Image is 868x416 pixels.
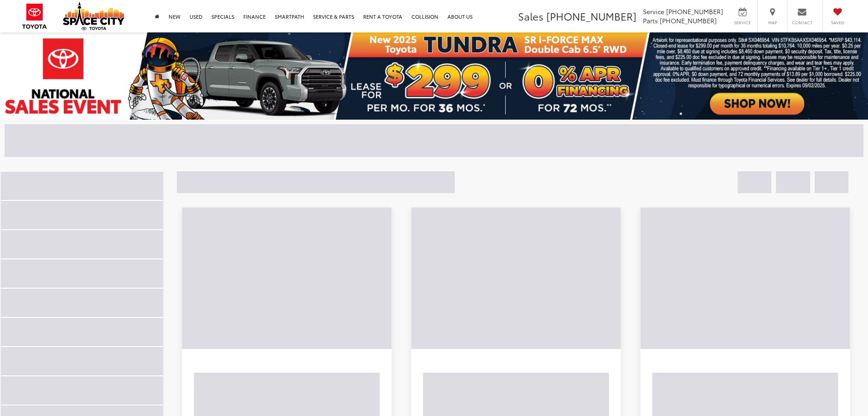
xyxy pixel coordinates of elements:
span: [PHONE_NUMBER] [666,7,723,16]
span: Service [643,7,664,16]
span: Contact [792,20,812,26]
span: Sales [518,9,544,23]
span: Saved [827,20,847,26]
img: Space City Toyota [63,2,124,30]
span: Parts [643,16,658,25]
span: Map [762,20,782,26]
span: [PHONE_NUMBER] [546,9,637,23]
span: [PHONE_NUMBER] [660,16,717,25]
span: Service [732,20,753,26]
